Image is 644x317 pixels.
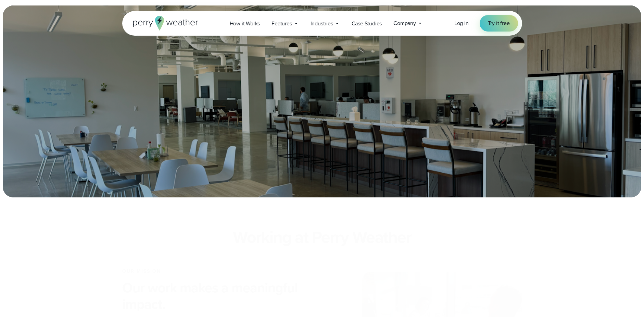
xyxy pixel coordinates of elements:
span: How it Works [230,20,260,28]
a: Case Studies [346,16,388,31]
a: Try it free [480,15,518,32]
a: Log in [454,19,469,27]
span: Try it free [488,19,510,27]
span: Case Studies [352,20,382,28]
span: Industries [311,20,333,28]
span: Log in [454,19,469,27]
span: Features [272,20,292,28]
a: How it Works [224,16,266,31]
span: Company [393,19,416,27]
